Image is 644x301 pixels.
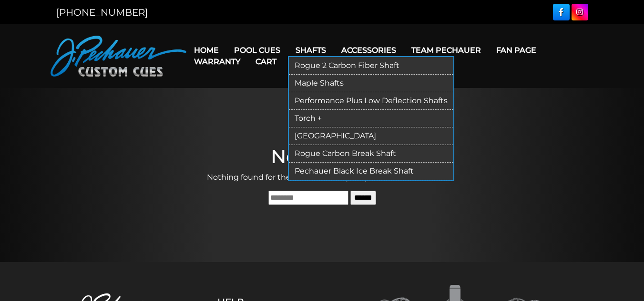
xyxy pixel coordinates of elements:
[334,38,404,62] a: Accessories
[289,127,453,145] a: [GEOGRAPHIC_DATA]
[289,75,453,92] a: Maple Shafts
[289,92,453,110] a: Performance Plus Low Deflection Shafts
[288,38,334,62] a: Shafts
[248,49,284,74] a: Cart
[186,49,248,74] a: Warranty
[186,38,226,62] a: Home
[404,38,489,62] a: Team Pechauer
[226,38,288,62] a: Pool Cues
[289,163,453,180] a: Pechauer Black Ice Break Shaft
[56,7,148,18] a: [PHONE_NUMBER]
[51,36,186,77] img: Pechauer Custom Cues
[289,57,453,75] a: Rogue 2 Carbon Fiber Shaft
[289,145,453,163] a: Rogue Carbon Break Shaft
[489,38,544,62] a: Fan Page
[289,110,453,127] a: Torch +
